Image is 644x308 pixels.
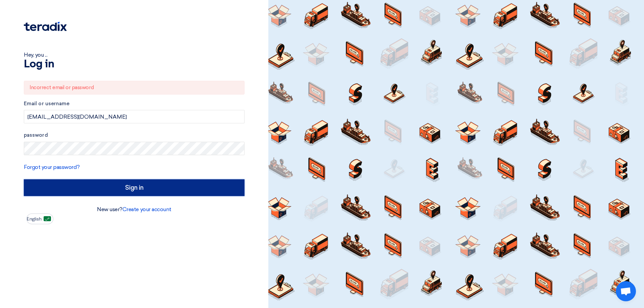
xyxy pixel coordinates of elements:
[122,206,171,212] a: Create your account
[24,22,67,31] img: Teradix logo
[24,164,80,170] a: Forgot your password?
[27,216,42,222] font: English
[24,101,69,107] font: Email or username
[24,179,245,196] input: Sign in
[97,206,122,212] font: New user?
[44,216,51,221] img: ar-AR.png
[24,59,54,70] font: Log in
[26,213,53,224] button: English
[24,52,47,58] font: Hey, you ...
[30,84,94,90] font: Incorrect email or password
[24,110,245,123] input: Enter your business email or username
[24,132,48,138] font: password
[616,281,636,301] a: Open chat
